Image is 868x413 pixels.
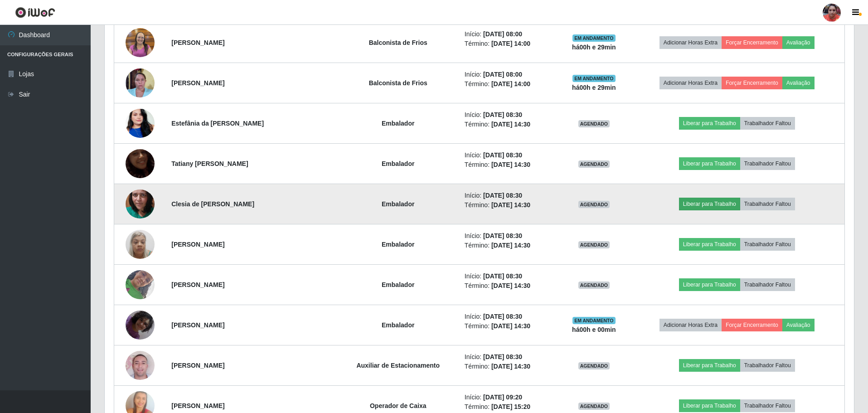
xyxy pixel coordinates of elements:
[578,120,610,127] span: AGENDADO
[465,272,553,281] li: Início:
[491,403,530,410] time: [DATE] 15:20
[679,399,740,412] button: Liberar para Trabalho
[369,79,427,87] strong: Balconista de Frios
[679,157,740,170] button: Liberar para Trabalho
[382,241,414,248] strong: Embalador
[740,278,795,291] button: Trabalhador Faltou
[382,321,414,329] strong: Embalador
[782,319,815,331] button: Avaliação
[491,242,530,249] time: [DATE] 14:30
[126,63,155,102] img: 1757016131222.jpeg
[679,238,740,251] button: Liberar para Trabalho
[356,362,440,369] strong: Auxiliar de Estacionamento
[465,281,553,291] li: Término:
[740,157,795,170] button: Trabalhador Faltou
[483,30,522,38] time: [DATE] 08:00
[171,79,224,87] strong: [PERSON_NAME]
[126,225,155,263] img: 1734130830737.jpeg
[722,319,782,331] button: Forçar Encerramento
[782,36,815,49] button: Avaliação
[572,317,616,324] span: EM ANDAMENTO
[171,120,264,127] strong: Estefânia da [PERSON_NAME]
[465,231,553,241] li: Início:
[740,399,795,412] button: Trabalhador Faltou
[382,120,414,127] strong: Embalador
[171,241,224,248] strong: [PERSON_NAME]
[483,394,522,401] time: [DATE] 09:20
[465,160,553,170] li: Término:
[679,278,740,291] button: Liberar para Trabalho
[679,359,740,372] button: Liberar para Trabalho
[15,7,55,18] img: CoreUI Logo
[722,36,782,49] button: Forçar Encerramento
[465,29,553,39] li: Início:
[572,34,616,42] span: EM ANDAMENTO
[679,117,740,130] button: Liberar para Trabalho
[465,393,553,402] li: Início:
[382,160,414,167] strong: Embalador
[171,160,248,167] strong: Tatiany [PERSON_NAME]
[465,241,553,250] li: Término:
[483,232,522,239] time: [DATE] 08:30
[483,192,522,199] time: [DATE] 08:30
[782,77,815,89] button: Avaliação
[171,402,224,409] strong: [PERSON_NAME]
[572,75,616,82] span: EM ANDAMENTO
[659,319,722,331] button: Adicionar Horas Extra
[382,281,414,288] strong: Embalador
[740,359,795,372] button: Trabalhador Faltou
[491,40,530,47] time: [DATE] 14:00
[578,282,610,289] span: AGENDADO
[740,198,795,210] button: Trabalhador Faltou
[491,80,530,87] time: [DATE] 14:00
[126,299,155,351] img: 1758200219947.jpeg
[578,241,610,248] span: AGENDADO
[171,281,224,288] strong: [PERSON_NAME]
[126,97,155,149] img: 1705535567021.jpeg
[465,151,553,160] li: Início:
[382,200,414,208] strong: Embalador
[491,161,530,168] time: [DATE] 14:30
[491,121,530,128] time: [DATE] 14:30
[370,402,427,409] strong: Operador de Caixa
[171,39,224,46] strong: [PERSON_NAME]
[578,201,610,208] span: AGENDADO
[465,39,553,49] li: Término:
[491,282,530,289] time: [DATE] 14:30
[483,111,522,118] time: [DATE] 08:30
[126,259,155,311] img: 1757074441917.jpeg
[465,110,553,120] li: Início:
[491,322,530,330] time: [DATE] 14:30
[572,84,616,91] strong: há 00 h e 29 min
[483,272,522,280] time: [DATE] 08:30
[491,363,530,370] time: [DATE] 14:30
[572,326,616,333] strong: há 00 h e 00 min
[572,44,616,51] strong: há 00 h e 29 min
[578,403,610,410] span: AGENDADO
[171,321,224,329] strong: [PERSON_NAME]
[465,70,553,79] li: Início:
[126,138,155,189] img: 1721152880470.jpeg
[126,340,155,391] img: 1738470889443.jpeg
[483,313,522,320] time: [DATE] 08:30
[126,27,155,58] img: 1690129418749.jpeg
[740,117,795,130] button: Trabalhador Faltou
[465,79,553,89] li: Término:
[483,71,522,78] time: [DATE] 08:00
[659,77,722,89] button: Adicionar Horas Extra
[171,362,224,369] strong: [PERSON_NAME]
[465,362,553,371] li: Término:
[578,362,610,369] span: AGENDADO
[465,312,553,321] li: Início:
[483,353,522,360] time: [DATE] 08:30
[171,200,254,208] strong: Clesia de [PERSON_NAME]
[465,120,553,129] li: Término:
[369,39,427,46] strong: Balconista de Frios
[578,160,610,168] span: AGENDADO
[126,172,155,236] img: 1749509895091.jpeg
[491,201,530,209] time: [DATE] 14:30
[465,402,553,412] li: Término:
[465,352,553,362] li: Início:
[659,36,722,49] button: Adicionar Horas Extra
[465,321,553,331] li: Término:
